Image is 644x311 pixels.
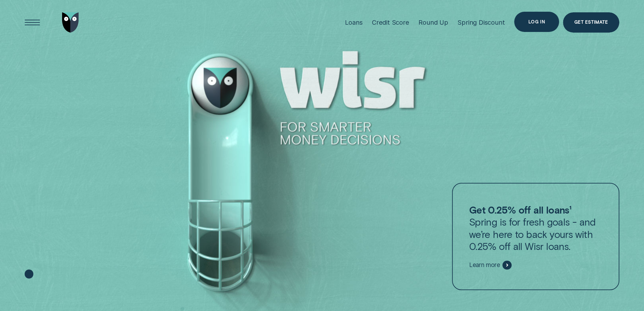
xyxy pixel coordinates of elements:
a: Get 0.25% off all loans¹Spring is for fresh goals - and we’re here to back yours with 0.25% off a... [452,183,619,290]
p: Spring is for fresh goals - and we’re here to back yours with 0.25% off all Wisr loans. [469,204,603,252]
div: Spring Discount [457,18,505,26]
button: Open Menu [22,12,42,33]
a: Get Estimate [563,12,619,33]
div: Log in [528,20,545,24]
div: Round Up [418,18,448,26]
div: Credit Score [372,18,409,26]
div: Loans [345,18,362,26]
button: Log in [514,12,559,32]
strong: Get 0.25% off all loans¹ [469,204,571,215]
span: Learn more [469,261,500,269]
img: Wisr [62,12,79,33]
